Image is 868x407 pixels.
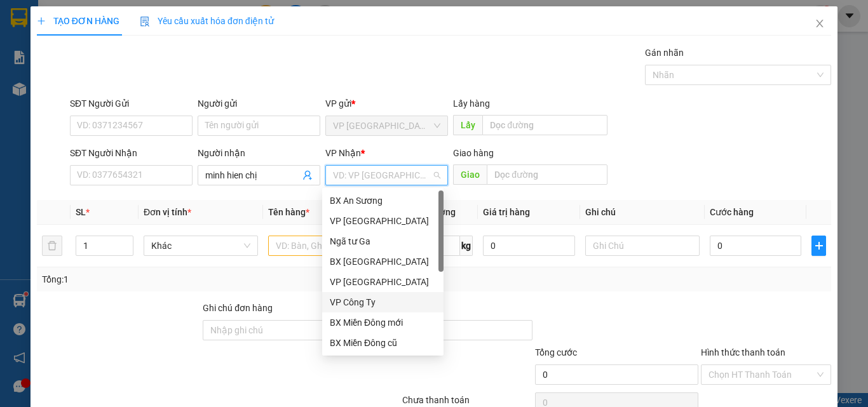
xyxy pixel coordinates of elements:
span: Đơn vị tính [144,207,191,217]
strong: CÔNG TY CP BÌNH TÂM [45,7,172,43]
span: Giao hàng [453,148,494,158]
div: BX Miền Đông cũ [330,336,436,350]
div: VP gửi [325,97,448,110]
div: Người nhận [198,146,320,160]
div: VP [GEOGRAPHIC_DATA] [330,214,436,228]
span: plus [37,17,46,25]
img: logo [5,10,43,67]
span: SL [76,207,86,217]
div: Người gửi [198,97,320,110]
div: BX Miền Đông cũ [322,333,444,353]
span: VP Nhận [325,148,361,158]
div: VP Công Ty [330,295,436,309]
input: Ghi Chú [585,236,700,256]
div: BX Miền Đông mới [330,316,436,330]
input: Ghi chú đơn hàng [203,320,366,340]
th: Ghi chú [580,200,705,225]
label: Ghi chú đơn hàng [203,303,273,313]
input: VD: Bàn, Ghế [268,236,383,256]
div: SĐT Người Gửi [70,97,193,110]
div: BX Miền Đông mới [322,312,444,333]
button: delete [42,236,62,256]
span: Gửi: [5,73,24,85]
div: VP [GEOGRAPHIC_DATA] [330,275,436,289]
span: Yêu cầu xuất hóa đơn điện tử [140,16,274,26]
label: Gán nhãn [645,48,684,58]
div: BX [GEOGRAPHIC_DATA] [330,255,436,269]
span: Tên hàng [268,207,309,217]
span: VP [GEOGRAPHIC_DATA] - [24,73,142,85]
div: Ngã tư Ga [322,231,444,251]
span: Tổng cước [535,347,577,357]
span: Khác [151,236,250,255]
span: plus [812,241,825,251]
span: tiên [88,89,168,101]
span: 085 88 555 88 [45,44,178,69]
div: VP Tân Bình [322,211,444,231]
div: SĐT Người Nhận [70,146,193,160]
span: Dọc đường - [32,89,168,101]
div: VP Công Ty [322,292,444,312]
label: Hình thức thanh toán [701,347,785,357]
span: Cước hàng [710,207,754,217]
button: plus [811,236,826,256]
input: Dọc đường [482,115,607,135]
span: 0963158785 - [105,89,168,101]
span: Giao [453,164,487,185]
input: Dọc đường [487,164,607,185]
span: TẠO ĐƠN HÀNG [37,16,119,26]
span: user-add [302,170,313,180]
div: BX Quảng Ngãi [322,251,444,272]
img: icon [140,17,150,27]
span: Giá trị hàng [483,207,530,217]
span: VP Tân Bình ĐT: [45,44,178,69]
div: BX An Sương [330,194,436,208]
span: Lấy [453,115,482,135]
button: Close [802,6,837,42]
div: Tổng: 1 [42,272,336,286]
div: Ngã tư Ga [330,234,436,248]
div: VP Hà Nội [322,272,444,292]
span: close [815,18,825,29]
span: Nhận: [5,89,168,101]
span: Lấy hàng [453,98,490,109]
span: VP Tân Bình [333,116,440,135]
div: BX An Sương [322,190,444,211]
input: 0 [483,236,574,256]
span: kg [460,236,473,256]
